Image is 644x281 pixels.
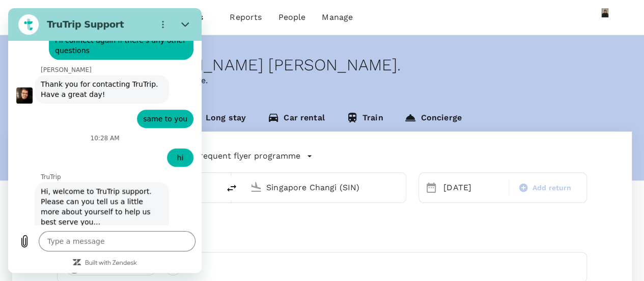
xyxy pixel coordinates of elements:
[257,107,335,132] a: Car rental
[57,236,587,248] div: Travellers
[12,56,632,74] div: Welcome back , [PERSON_NAME] [PERSON_NAME] .
[322,11,353,23] span: Manage
[179,107,257,132] a: Long stay
[12,6,59,29] img: Circles
[439,177,507,198] div: [DATE]
[394,107,472,132] a: Concierge
[399,186,401,188] button: Open
[167,6,187,27] button: Close
[82,126,111,134] p: 10:28 AM
[33,178,155,219] span: Hi, welcome to TruTrip support. Please can you tell us a little more about yourself to help us be...
[145,6,165,27] button: Options menu
[266,180,384,195] input: Going to
[33,71,155,91] span: Thank you for contacting TruTrip. Have a great day!
[595,7,615,28] img: Azizi Ratna Yulis Mohd Zin
[195,150,313,162] button: Frequent flyer programme
[230,11,262,23] span: Reports
[39,10,141,22] h2: TruTrip Support
[219,176,244,200] button: delete
[12,74,632,87] p: Planning a business trip? Get started from here.
[8,8,202,273] iframe: Messaging window
[77,252,129,259] a: Built with Zendesk: Visit the Zendesk website in a new tab
[335,107,394,132] a: Train
[533,183,572,193] span: Add return
[33,58,193,66] p: [PERSON_NAME]
[212,186,214,188] button: Open
[135,106,179,116] span: same to you
[165,144,179,155] span: hi
[195,150,300,162] p: Frequent flyer programme
[47,27,179,47] span: i'll connect again if there's any other questions
[33,165,193,173] p: TruTrip
[278,11,305,23] span: People
[6,223,26,243] button: Upload file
